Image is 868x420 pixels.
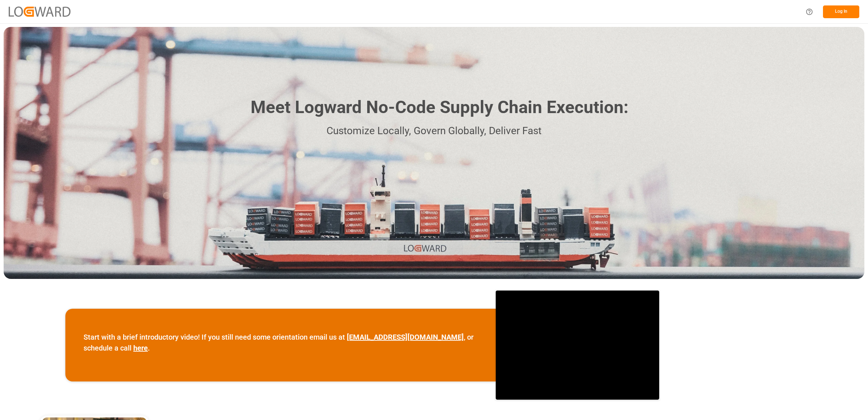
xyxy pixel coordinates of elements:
a: here [133,344,148,352]
h1: Meet Logward No-Code Supply Chain Execution: [251,95,628,120]
p: Start with a brief introductory video! If you still need some orientation email us at , or schedu... [84,332,478,353]
a: [EMAIL_ADDRESS][DOMAIN_NAME] [347,333,464,341]
img: Logward_new_orange.png [9,7,70,16]
p: Customize Locally, Govern Globally, Deliver Fast [240,123,628,139]
button: Log In [823,5,859,18]
button: Help Center [801,4,818,20]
